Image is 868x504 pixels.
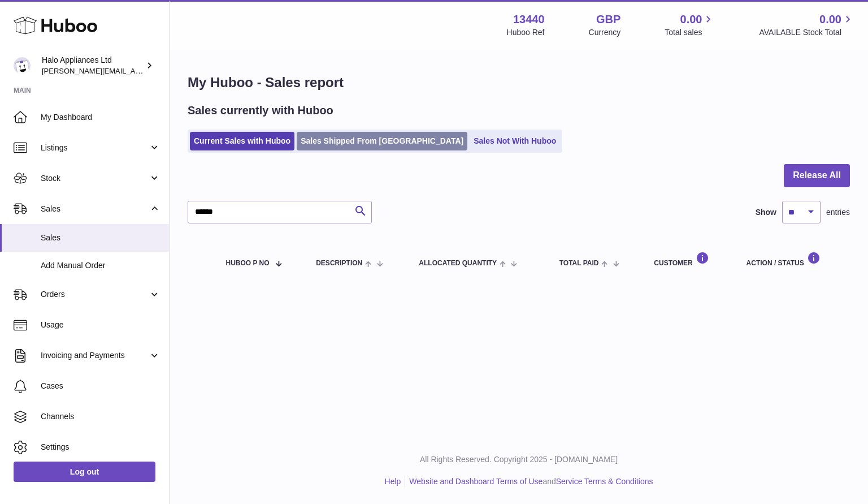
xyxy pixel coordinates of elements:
span: ALLOCATED Quantity [419,260,497,267]
h1: My Huboo - Sales report [188,74,850,92]
h2: Sales currently with Huboo [188,103,333,118]
span: Listings [41,143,149,153]
span: Sales [41,232,160,243]
div: Action / Status [747,252,839,267]
span: Total paid [559,260,599,267]
span: Total sales [665,27,715,38]
div: Customer [654,252,723,267]
div: Currency [589,27,621,38]
div: Halo Appliances Ltd [42,55,144,76]
span: Channels [41,411,160,422]
span: Stock [41,173,149,184]
span: [PERSON_NAME][EMAIL_ADDRESS][DOMAIN_NAME] [42,66,227,75]
p: All Rights Reserved. Copyright 2025 - [DOMAIN_NAME] [179,454,859,465]
label: Show [756,207,776,218]
div: Huboo Ref [507,27,545,38]
a: 0.00 Total sales [665,12,715,38]
img: paul@haloappliances.com [14,57,31,74]
button: Release All [784,164,850,187]
span: Description [316,260,362,267]
span: Usage [41,320,160,330]
a: Current Sales with Huboo [190,132,294,150]
span: My Dashboard [41,112,160,123]
span: Sales [41,204,149,214]
span: entries [826,207,850,218]
a: Log out [14,462,155,482]
span: Settings [41,442,160,453]
li: and [405,476,653,487]
a: Sales Shipped From [GEOGRAPHIC_DATA] [297,132,467,150]
span: Add Manual Order [41,260,160,271]
span: Invoicing and Payments [41,350,149,361]
span: Huboo P no [226,260,270,267]
a: Sales Not With Huboo [470,132,560,150]
a: Service Terms & Conditions [556,477,653,486]
span: 0.00 [680,12,702,27]
span: 0.00 [819,12,841,27]
strong: GBP [596,12,620,27]
span: AVAILABLE Stock Total [759,27,854,38]
a: 0.00 AVAILABLE Stock Total [759,12,854,38]
strong: 13440 [513,12,545,27]
span: Cases [41,381,160,391]
a: Website and Dashboard Terms of Use [409,477,542,486]
span: Orders [41,289,149,300]
a: Help [385,477,401,486]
